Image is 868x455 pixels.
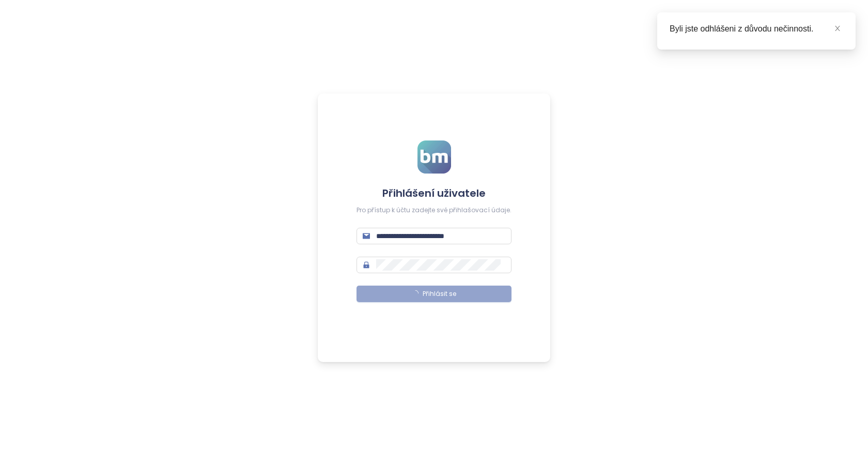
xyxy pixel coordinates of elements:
span: mail [363,232,370,240]
span: lock [363,261,370,269]
span: Přihlásit se [423,289,456,299]
div: Pro přístup k účtu zadejte své přihlašovací údaje. [357,206,512,215]
div: Byli jste odhlášeni z důvodu nečinnosti. [670,23,843,35]
span: close [834,25,841,32]
img: logo [417,140,451,174]
span: loading [412,290,419,296]
h4: Přihlášení uživatele [357,186,512,200]
button: Přihlásit se [357,286,512,302]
